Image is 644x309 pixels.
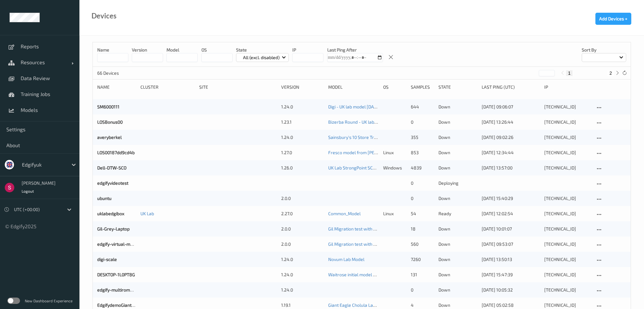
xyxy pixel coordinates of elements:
a: Bizerba Round - UK lab model [DATE] 16:04 Auto Save [328,119,436,125]
div: 0 [411,119,434,125]
div: [DATE] 10:05:32 [482,287,540,293]
p: down [438,302,477,308]
div: 560 [411,241,434,247]
a: Gil-Grey-Laptop [97,226,130,231]
div: [DATE] 15:40:29 [482,195,540,202]
p: State [236,47,289,53]
p: down [438,134,477,141]
div: [DATE] 12:34:44 [482,149,540,156]
p: down [438,241,477,247]
p: All (excl. disabled) [241,54,282,61]
div: 1.24.0 [281,256,324,263]
div: [DATE] 09:53:07 [482,241,540,247]
div: Name [97,84,136,90]
p: down [438,256,477,263]
p: 66 Devices [97,70,145,76]
p: deploying [438,180,477,186]
div: OS [383,84,406,90]
div: 853 [411,149,434,156]
div: Site [199,84,277,90]
div: 0 [411,287,434,293]
div: Cluster [140,84,195,90]
div: 1.19.1 [281,302,324,308]
p: down [438,287,477,293]
a: Fresco model from [PERSON_NAME] [328,150,402,155]
p: linux [383,149,406,156]
a: ubuntu [97,196,112,201]
a: EdgifydemoGiantEagle [97,302,143,308]
p: down [438,149,477,156]
a: Gil Migration test with guarded items - fixed config syntax [DATE] 09:05 Auto Save [328,241,492,247]
div: [DATE] 13:26:44 [482,119,540,125]
a: Digi - UK lab model [DATE] 13:19 Auto Save [328,104,412,109]
a: Common_Model [328,211,361,216]
div: 355 [411,134,434,141]
a: Novum Lab Model [328,257,364,262]
div: [TECHNICAL_ID] [544,210,591,217]
p: version [132,47,163,53]
div: State [438,84,477,90]
p: down [438,165,477,171]
button: Add Devices + [595,13,631,25]
div: [TECHNICAL_ID] [544,104,591,110]
div: 1.26.0 [281,165,324,171]
div: [DATE] 09:02:26 [482,134,540,141]
a: Sainsbury's 10 Store Trial [328,134,379,140]
div: ip [544,84,591,90]
div: 1.24.0 [281,134,324,141]
div: Model [328,84,379,90]
div: 18 [411,226,434,232]
p: down [438,195,477,202]
div: 7260 [411,256,434,263]
div: 4839 [411,165,434,171]
a: Giant Eagle Cholula Lab Model V1.19.1 [328,302,403,308]
p: down [438,271,477,278]
a: Waitrose initial model using first store data from obsolete cams [328,272,456,277]
a: edgify-multiromanas-[GEOGRAPHIC_DATA] [97,287,183,292]
a: SM6000111 [97,104,119,109]
div: 54 [411,210,434,217]
a: Dell-DTW-SCO [97,165,126,170]
a: LOSBonus00 [97,119,123,125]
div: [TECHNICAL_ID] [544,165,591,171]
div: 2.0.0 [281,226,324,232]
p: Last Ping After [327,47,383,53]
div: [TECHNICAL_ID] [544,195,591,202]
div: [TECHNICAL_ID] [544,149,591,156]
div: [TECHNICAL_ID] [544,256,591,263]
div: [DATE] 13:50:13 [482,256,540,263]
p: down [438,104,477,110]
div: [DATE] 13:57:00 [482,165,540,171]
a: uklabedgibox [97,211,124,216]
div: 1.23.1 [281,119,324,125]
div: [DATE] 10:01:07 [482,226,540,232]
div: [TECHNICAL_ID] [544,134,591,141]
div: 644 [411,104,434,110]
a: averyberkel [97,134,122,140]
div: [DATE] 05:02:58 [482,302,540,308]
a: edgify-virtual-machine [97,241,144,247]
div: [DATE] 12:02:54 [482,210,540,217]
a: digi-scale [97,257,117,262]
div: Samples [411,84,434,90]
div: 2.27.0 [281,210,324,217]
div: 0 [411,180,434,186]
div: 131 [411,271,434,278]
a: Gil Migration test with guarded items - fixed config syntax [DATE] 09:05 Auto Save [328,226,492,231]
div: 1.24.0 [281,271,324,278]
div: [DATE] 09:06:07 [482,104,540,110]
div: 2.0.0 [281,241,324,247]
div: 1.27.0 [281,149,324,156]
p: Sort by [582,47,626,53]
a: UK Lab [140,211,154,216]
p: Name [97,47,128,53]
button: 1 [566,70,573,76]
p: model [166,47,198,53]
p: IP [292,47,323,53]
div: Last Ping (UTC) [482,84,540,90]
a: UK Lab StrongPoint SCO + Ticket Switching [328,165,413,170]
a: LOS00187dd9cd4b [97,150,135,155]
div: version [281,84,324,90]
p: OS [201,47,233,53]
div: [TECHNICAL_ID] [544,271,591,278]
